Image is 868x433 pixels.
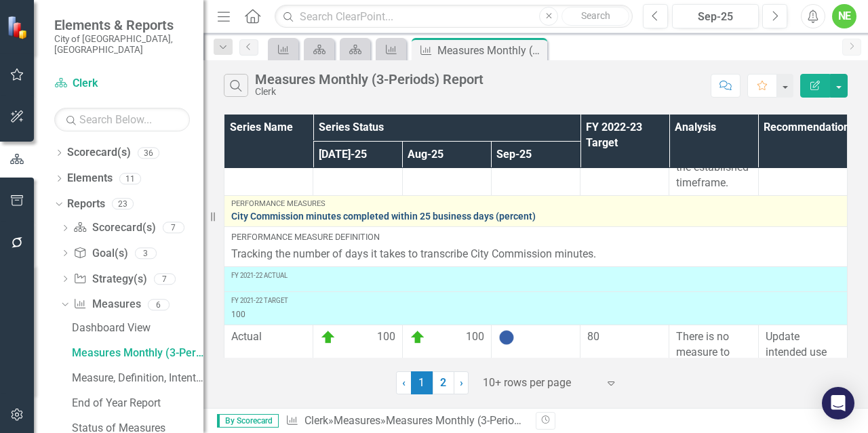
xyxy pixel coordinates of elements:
[72,322,203,334] div: Dashboard View
[54,108,190,131] input: Search Below...
[119,173,141,184] div: 11
[73,246,127,262] a: Goal(s)
[224,226,848,266] td: Double-Click to Edit
[148,299,170,310] div: 6
[231,296,840,306] div: FY 2021-22 Target
[466,329,484,346] span: 100
[561,7,629,26] button: Search
[72,372,203,384] div: Measure, Definition, Intention, Source
[72,397,203,409] div: End of Year Report
[68,392,203,414] a: End of Year Report
[304,414,328,427] a: Clerk
[72,347,203,359] div: Measures Monthly (3-Periods) Report
[67,145,131,161] a: Scorecard(s)
[68,367,203,389] a: Measure, Definition, Intention, Source
[832,4,856,28] button: NE
[581,10,610,21] span: Search
[54,17,190,33] span: Elements & Reports
[411,371,433,394] span: 1
[377,329,395,346] span: 100
[460,376,463,389] span: ›
[68,342,203,364] a: Measures Monthly (3-Periods) Report
[231,310,245,319] span: 100
[672,4,759,28] button: Sep-25
[138,147,159,159] div: 36
[154,273,176,285] div: 7
[73,297,140,312] a: Measures
[437,42,544,59] div: Measures Monthly (3-Periods) Report
[231,247,840,262] p: Tracking the number of days it takes to transcribe City Commission minutes.
[67,197,105,212] a: Reports
[386,414,564,427] div: Measures Monthly (3-Periods) Report
[822,387,854,419] div: Open Intercom Messenger
[73,220,155,236] a: Scorecard(s)
[135,247,157,259] div: 3
[68,317,203,339] a: Dashboard View
[255,87,484,97] div: Clerk
[677,9,754,25] div: Sep-25
[587,330,599,343] span: 80
[231,329,306,345] span: Actual
[498,329,515,346] img: No Information
[231,211,840,222] a: City Commission minutes completed within 25 business days (percent)
[54,76,190,91] a: Clerk
[231,231,840,243] div: Performance Measure Definition
[334,414,380,427] a: Measures
[54,33,190,56] small: City of [GEOGRAPHIC_DATA], [GEOGRAPHIC_DATA]
[402,376,406,389] span: ‹
[112,199,134,210] div: 23
[163,222,184,234] div: 7
[433,371,454,394] a: 2
[217,414,279,428] span: By Scorecard
[285,413,526,429] div: » »
[410,329,426,346] img: On Target
[231,200,840,208] div: Performance Measures
[73,272,146,287] a: Strategy(s)
[255,72,484,87] div: Measures Monthly (3-Periods) Report
[7,15,31,39] img: ClearPoint Strategy
[224,195,848,226] td: Double-Click to Edit Right Click for Context Menu
[231,271,840,281] div: FY 2021-22 Actual
[67,171,113,186] a: Elements
[275,5,633,28] input: Search ClearPoint...
[320,329,336,346] img: On Target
